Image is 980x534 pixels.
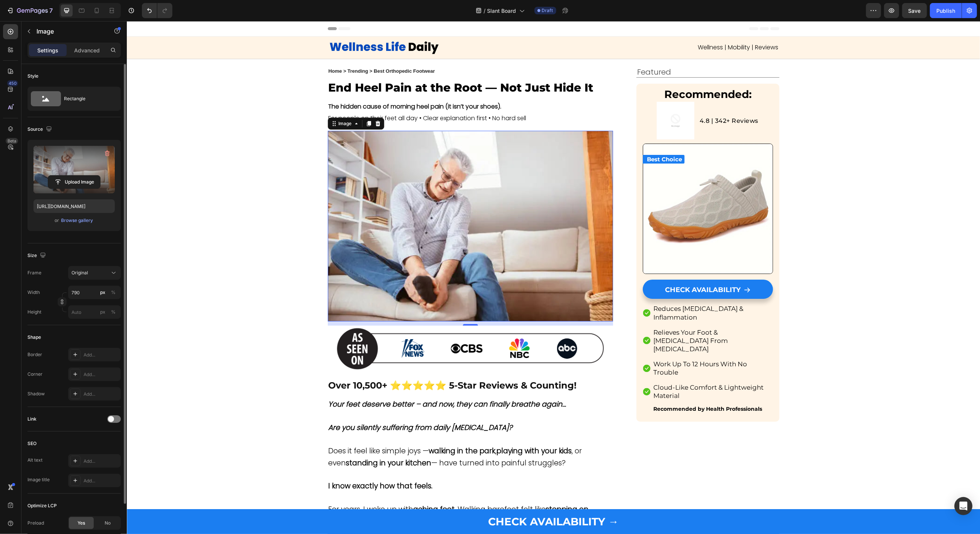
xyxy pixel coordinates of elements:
[27,457,43,464] div: Alt text
[201,304,487,351] img: gempages_562353628887647397-c38b36c0-e5e1-4c49-8d95-42b022c11c05.png
[542,7,553,14] span: Draft
[61,217,94,224] button: Browse gallery
[68,266,121,280] button: Original
[84,371,119,378] div: Add...
[127,21,980,534] iframe: Design area
[361,493,492,508] div: CHECK AVAILABILITY →
[68,286,121,299] input: px%
[27,73,38,80] div: Style
[527,384,635,391] strong: Recommended by Health Professionals
[202,47,308,53] strong: Home > Trending > Best Orthopedic Footwear
[538,265,614,273] span: CHECK AVAILABILITY
[202,359,450,370] strong: Over 10,500+ ⭐⭐⭐⭐⭐ 5-Star Reviews & Counting!
[902,3,927,18] button: Save
[3,3,56,18] button: 7
[27,390,45,397] div: Shadow
[98,288,107,297] button: %
[202,59,486,74] p: End Heel Pain at the Root — Not Just Hide It
[287,483,328,493] strong: aching feet
[98,308,107,317] button: %
[202,425,455,447] span: Does it feel like simple joys — , , or even — have turned into painful struggles?
[516,259,646,278] a: CHECK AVAILABILITY
[84,477,119,484] div: Add...
[27,440,37,447] div: SEO
[202,80,486,103] p: For people on their feet all day • Clear explanation first • No hard sell
[202,401,386,412] strong: Are you silently suffering from daily [MEDICAL_DATA]?
[201,488,653,513] button: CHECK AVAILABILITY →
[100,289,105,296] div: px
[930,3,962,18] button: Publish
[202,483,478,529] span: For years, I woke up with . Walking barefoot felt like . It affected everything — my , my , my wi...
[68,305,121,319] input: px%
[72,269,88,276] span: Original
[27,269,41,276] label: Frame
[84,352,119,358] div: Add...
[27,502,57,509] div: Optimize LCP
[61,217,93,224] div: Browse gallery
[201,79,487,104] div: Rich Text Editor. Editing area: main
[27,309,41,315] label: Height
[78,520,85,526] span: Yes
[27,289,40,296] label: Width
[27,371,43,378] div: Corner
[370,425,445,435] strong: playing with your kids
[527,284,616,300] span: Reduces [MEDICAL_DATA] & Inflammation
[6,138,18,144] div: Beta
[27,334,41,341] div: Shape
[537,67,625,80] strong: Recommended:
[7,80,18,86] div: 450
[84,391,119,398] div: Add...
[84,458,119,465] div: Add...
[573,96,632,103] span: 4.8 | 342+ Reviews
[302,425,369,435] strong: walking in the park
[27,251,47,261] div: Size
[954,497,972,515] div: Open Intercom Messenger
[27,124,53,135] div: Source
[109,308,118,317] button: px
[210,99,227,106] div: Image
[27,351,42,358] div: Border
[37,46,58,54] p: Settings
[219,437,305,447] strong: standing in your kitchen
[527,308,601,332] span: Relieves Your Foot & [MEDICAL_DATA] From [MEDICAL_DATA]
[520,135,555,142] strong: Best Choice
[202,378,440,388] strong: Your feet deserve better – and now, they can finally breathe again…
[530,81,568,118] img: no-image-2048-5e88c1b20e087fb7bbe9a3771824e743c244f437e4f8ba93bbf7b11b53f7824c_large.gif
[37,27,100,36] p: Image
[487,7,516,15] span: Slant Board
[74,46,100,54] p: Advanced
[484,7,486,15] span: /
[510,46,544,56] span: Featured
[27,520,44,526] div: Preload
[202,460,306,470] strong: I know exactly how that feels.
[527,363,637,378] span: Cloud-Like Comfort & Lightweight Material
[109,288,118,297] button: px
[527,339,620,355] span: Work Up To 12 Hours With No Trouble
[27,476,50,483] div: Image title
[111,289,116,296] div: %
[111,309,116,315] div: %
[936,7,955,15] div: Publish
[55,216,59,225] span: or
[516,122,646,252] img: gempages_562353628887647397-e0f72aed-1ffa-4caa-b774-31a08edf3841.webp
[571,22,652,31] span: Wellness | Mobility | Reviews
[201,110,487,300] img: gempages_562353628887647397-c6ad8e6b-af0f-46d4-ab58-89809a91b42e.webp
[49,6,53,15] p: 7
[27,416,37,422] div: Link
[202,81,375,90] strong: The hidden cause of morning heel pain (it isn’t your shoes).
[33,199,115,213] input: https://example.com/image.jpg
[201,58,487,75] h3: Rich Text Editor. Editing area: main
[48,175,100,189] button: Upload Image
[105,520,111,526] span: No
[64,90,110,107] div: Rectangle
[908,8,921,14] span: Save
[100,309,105,315] div: px
[142,3,172,18] div: Undo/Redo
